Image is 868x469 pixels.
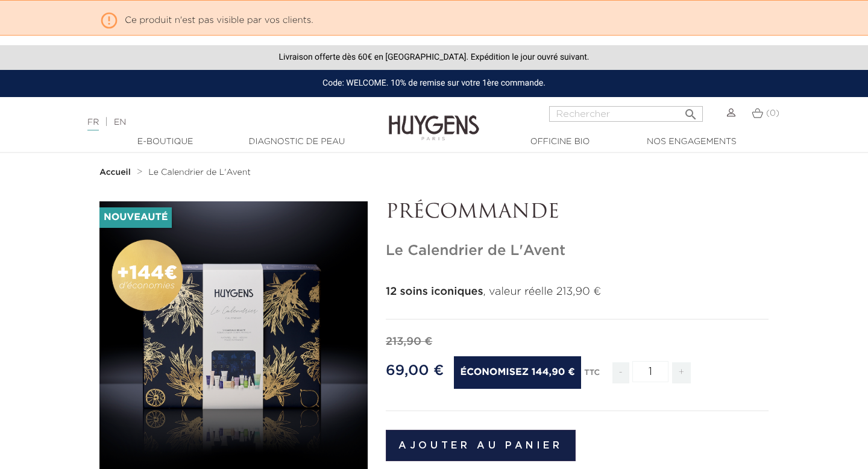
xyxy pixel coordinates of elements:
[684,104,698,118] i: 
[672,362,691,383] span: +
[631,136,752,148] a: Nos engagements
[386,242,769,260] h1: Le Calendrier de L'Avent
[612,362,629,383] span: -
[99,168,133,177] a: Accueil
[99,8,769,28] p: Ce produit n'est pas visible par vos clients.
[632,361,668,382] input: Quantité
[99,168,131,177] strong: Accueil
[454,356,580,389] span: Économisez 144,90 €
[386,364,444,378] span: 69,00 €
[105,136,225,148] a: E-Boutique
[87,118,99,131] a: FR
[148,168,251,177] a: Le Calendrier de L'Avent
[386,430,576,461] button: Ajouter au panier
[549,106,703,122] input: Rechercher
[99,8,119,27] i: 
[99,207,172,228] li: Nouveauté
[236,136,357,148] a: Diagnostic de peau
[584,360,600,392] div: TTC
[680,102,702,119] button: 
[389,96,479,142] img: Huygens
[386,336,432,347] span: 213,90 €
[386,201,769,224] p: PRÉCOMMANDE
[386,284,769,300] p: , valeur réelle 213,90 €
[81,115,353,130] div: |
[500,136,620,148] a: Officine Bio
[766,109,779,118] span: (0)
[386,286,483,297] strong: 12 soins iconiques
[114,118,126,127] a: EN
